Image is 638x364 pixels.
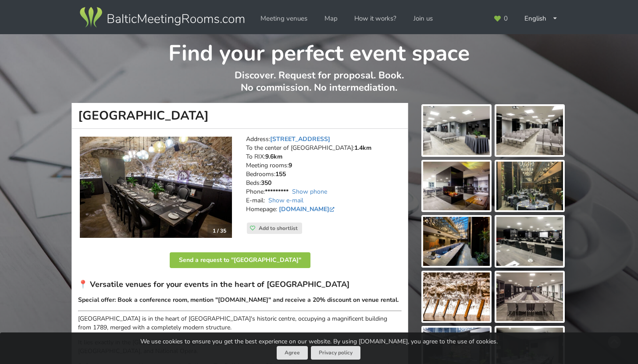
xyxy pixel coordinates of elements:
[311,346,360,360] a: Privacy policy
[78,5,246,30] img: Baltic Meeting Rooms
[207,224,232,237] div: 1 / 35
[277,346,308,360] button: Agree
[259,225,298,232] span: Add to shortlist
[270,135,330,143] a: [STREET_ADDRESS]
[423,162,490,211] img: Pullman Riga Old Town Hotel | Riga | Event place - gallery picture
[423,217,490,266] img: Pullman Riga Old Town Hotel | Riga | Event place - gallery picture
[292,187,327,196] a: Show phone
[407,10,439,27] a: Join us
[348,10,403,27] a: How it works?
[354,144,371,152] strong: 1.4km
[318,10,344,27] a: Map
[80,137,232,238] img: Hotel | Riga | Pullman Riga Old Town Hotel
[496,106,563,155] img: Pullman Riga Old Town Hotel | Riga | Event place - gallery picture
[496,162,563,211] img: Pullman Riga Old Town Hotel | Riga | Event place - gallery picture
[423,272,490,322] img: Pullman Riga Old Town Hotel | Riga | Event place - gallery picture
[254,10,314,27] a: Meeting venues
[504,15,508,22] span: 0
[170,252,310,268] button: Send a request to "[GEOGRAPHIC_DATA]"
[80,137,232,238] a: Hotel | Riga | Pullman Riga Old Town Hotel 1 / 35
[72,34,566,67] h1: Find your perfect event space
[261,179,271,187] strong: 350
[275,170,286,178] strong: 155
[71,103,408,129] h1: [GEOGRAPHIC_DATA]
[78,315,402,332] p: [GEOGRAPHIC_DATA] is in the heart of [GEOGRAPHIC_DATA]'s historic centre, occupying a magnificent...
[289,161,292,170] strong: 9
[279,205,336,213] a: [DOMAIN_NAME]
[268,196,303,205] a: Show e-mail
[496,272,563,322] img: Pullman Riga Old Town Hotel | Riga | Event place - gallery picture
[518,10,564,27] div: English
[78,279,402,290] h3: 📍 Versatile venues for your events in the heart of [GEOGRAPHIC_DATA]
[265,152,282,161] strong: 9.6km
[496,217,563,266] img: Pullman Riga Old Town Hotel | Riga | Event place - gallery picture
[72,69,566,103] p: Discover. Request for proposal. Book. No commission. No intermediation.
[78,296,399,304] strong: Special offer: Book a conference room, mention "[DOMAIN_NAME]" and receive a 20% discount on venu...
[423,106,490,155] img: Pullman Riga Old Town Hotel | Riga | Event place - gallery picture
[246,135,402,223] address: Address: To the center of [GEOGRAPHIC_DATA]: To RIX: Meeting rooms: Bedrooms: Beds: Phone: E-mail...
